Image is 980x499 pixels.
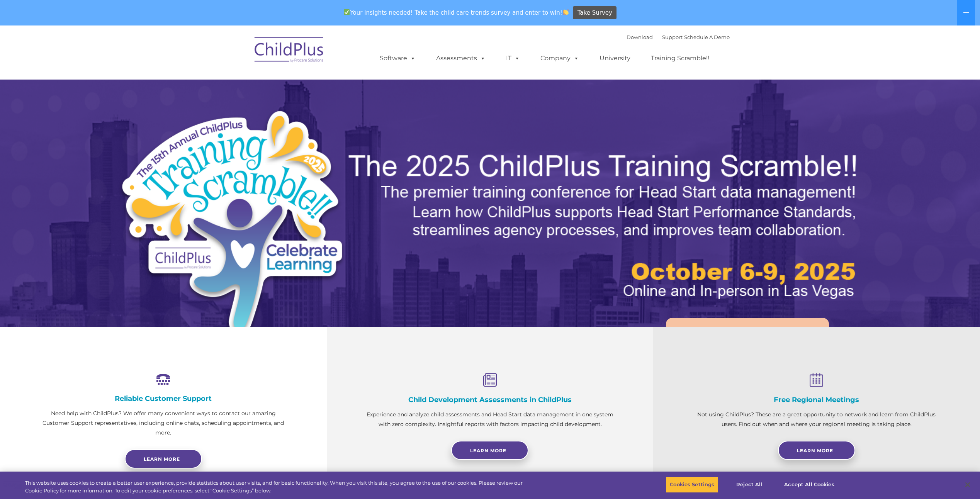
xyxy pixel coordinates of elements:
[372,51,423,66] a: Software
[428,51,493,66] a: Assessments
[725,477,773,493] button: Reject All
[365,395,615,404] h4: Child Development Assessments in ChildPlus
[959,476,976,493] button: Close
[470,448,506,453] span: Learn More
[39,394,288,403] h4: Reliable Customer Support
[533,51,587,66] a: Company
[662,34,683,40] a: Support
[144,456,180,462] span: Learn more
[573,6,617,20] a: Take Survey
[778,441,855,460] a: Learn More
[592,51,638,66] a: University
[577,6,612,20] span: Take Survey
[666,477,718,493] button: Cookies Settings
[451,441,528,460] a: Learn More
[780,477,838,493] button: Accept All Cookies
[797,448,833,453] span: Learn More
[627,34,653,40] a: Download
[684,34,730,40] a: Schedule A Demo
[344,9,350,15] img: ✅
[643,51,717,66] a: Training Scramble!!
[692,410,941,429] p: Not using ChildPlus? These are a great opportunity to network and learn from ChildPlus users. Fin...
[39,409,288,438] p: Need help with ChildPlus? We offer many convenient ways to contact our amazing Customer Support r...
[627,34,730,40] font: |
[107,51,131,57] span: Last name
[692,395,941,404] h4: Free Regional Meetings
[251,32,328,70] img: ChildPlus by Procare Solutions
[125,449,202,468] a: Learn more
[25,479,539,494] div: This website uses cookies to create a better user experience, provide statistics about user visit...
[341,5,572,20] span: Your insights needed! Take the child care trends survey and enter to win!
[365,410,615,429] p: Experience and analyze child assessments and Head Start data management in one system with zero c...
[563,9,569,15] img: 👏
[107,83,140,88] span: Phone number
[498,51,528,66] a: IT
[666,318,829,362] a: Learn More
